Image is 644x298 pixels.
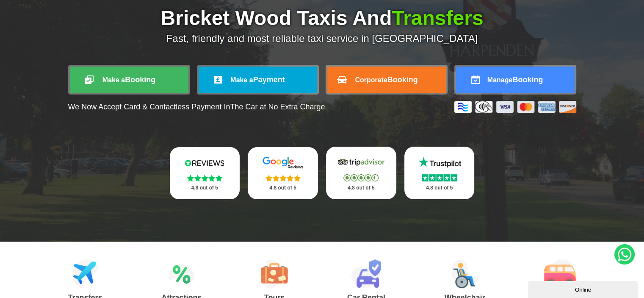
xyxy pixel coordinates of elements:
[170,147,240,199] a: Reviews.io Stars 4.8 out of 5
[336,156,387,169] img: Tripadvisor
[451,259,478,288] img: Wheelchair
[351,259,381,288] img: Car Rental
[230,103,327,111] span: The Car at No Extra Charge.
[355,76,387,84] span: Corporate
[261,259,288,288] img: Tours
[72,259,98,288] img: Airport Transfers
[102,76,125,84] span: Make a
[68,33,576,45] p: Fast, friendly and most reliable taxi service in [GEOGRAPHIC_DATA]
[257,183,309,193] p: 4.8 out of 5
[528,279,640,298] iframe: chat widget
[199,67,317,93] a: Make aPayment
[487,76,513,84] span: Manage
[179,156,230,169] img: Reviews.io
[179,183,231,193] p: 4.8 out of 5
[414,156,465,169] img: Trustpilot
[454,101,576,113] img: Credit And Debit Cards
[169,259,194,288] img: Attractions
[327,67,446,93] a: CorporateBooking
[392,7,483,29] span: Transfers
[404,147,475,199] a: Trustpilot Stars 4.8 out of 5
[70,67,188,93] a: Make aBooking
[343,174,379,181] img: Stars
[326,147,396,199] a: Tripadvisor Stars 4.8 out of 5
[265,175,301,181] img: Stars
[456,67,575,93] a: ManageBooking
[422,174,457,181] img: Stars
[68,8,576,28] h1: Bricket Wood Taxis And
[335,183,387,193] p: 4.8 out of 5
[544,259,576,288] img: Minibus
[230,76,253,84] span: Make a
[248,147,318,199] a: Google Stars 4.8 out of 5
[187,175,222,181] img: Stars
[68,103,327,111] p: We Now Accept Card & Contactless Payment In
[414,183,465,193] p: 4.8 out of 5
[257,156,308,169] img: Google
